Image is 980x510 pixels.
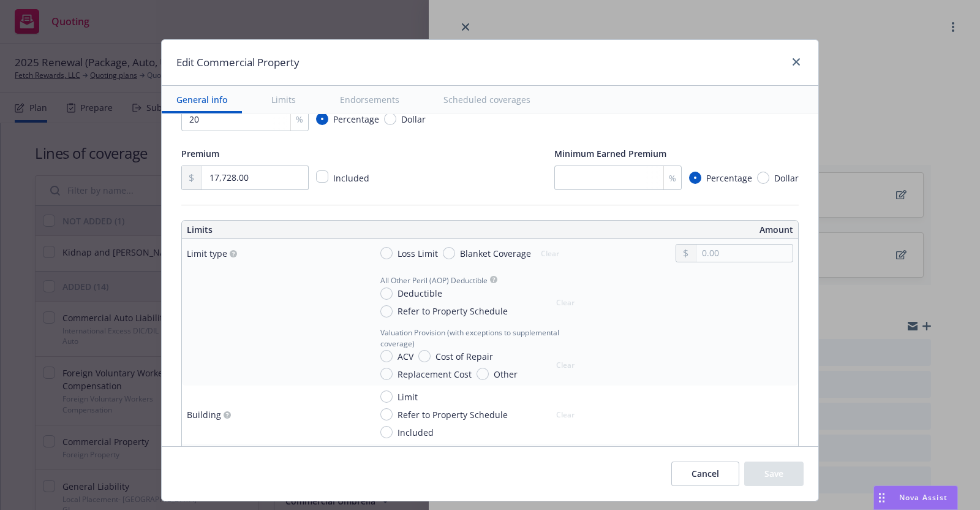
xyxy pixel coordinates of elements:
[398,247,438,260] span: Loss Limit
[696,245,793,262] input: 0.00
[257,86,311,113] button: Limits
[460,247,531,260] span: Blanket Coverage
[435,350,493,363] span: Cost of Repair
[494,368,518,381] span: Other
[325,86,414,113] button: Endorsements
[181,148,219,159] span: Premium
[496,221,798,239] th: Amount
[380,408,393,421] input: Refer to Property Schedule
[398,390,418,403] span: Limit
[333,172,369,184] span: Included
[443,247,455,259] input: Blanket Coverage
[669,172,676,185] span: %
[333,113,379,126] span: Percentage
[380,390,393,403] input: Limit
[176,55,300,70] h1: Edit Commercial Property
[398,305,508,318] span: Refer to Property Schedule
[380,368,393,380] input: Replacement Cost
[418,350,431,362] input: Cost of Repair
[380,426,393,438] input: Included
[706,172,752,185] span: Percentage
[899,492,948,503] span: Nova Assist
[380,287,393,300] input: Deductible
[380,305,393,318] input: Refer to Property Schedule
[429,86,545,113] button: Scheduled coverages
[380,247,393,259] input: Loss Limit
[187,408,221,421] div: Building
[554,148,666,159] span: Minimum Earned Premium
[296,113,303,126] span: %
[384,113,396,125] input: Dollar
[873,485,958,510] button: Nova Assist
[162,86,242,113] button: General info
[182,221,428,239] th: Limits
[187,247,227,260] div: Limit type
[380,275,488,286] span: All Other Peril (AOP) Deductible
[380,327,582,348] span: Valuation Provision (with exceptions to supplemental coverage)
[398,426,434,439] span: Included
[398,368,472,381] span: Replacement Cost
[398,350,413,363] span: ACV
[789,55,804,69] a: close
[874,486,889,509] div: Drag to move
[757,172,769,184] input: Dollar
[316,113,328,125] input: Percentage
[689,172,701,184] input: Percentage
[477,368,489,380] input: Other
[398,408,508,421] span: Refer to Property Schedule
[401,113,426,126] span: Dollar
[671,462,739,486] button: Cancel
[380,350,393,362] input: ACV
[398,287,442,300] span: Deductible
[202,166,308,189] input: 0.00
[774,172,799,185] span: Dollar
